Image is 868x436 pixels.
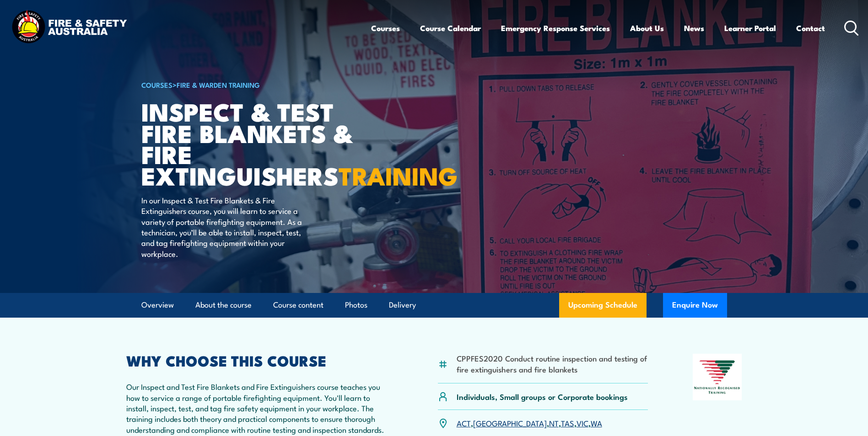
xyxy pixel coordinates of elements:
p: Individuals, Small groups or Corporate bookings [457,391,628,402]
a: Contact [796,16,825,40]
a: COURSES [141,80,173,90]
a: Emergency Response Services [501,16,610,40]
a: Upcoming Schedule [559,293,647,318]
a: ACT [457,417,471,428]
button: Enquire Now [663,293,727,318]
a: News [684,16,704,40]
a: Courses [371,16,400,40]
h2: WHY CHOOSE THIS COURSE [126,354,394,367]
p: , , , , , [457,418,602,428]
a: Photos [345,293,367,317]
li: CPPFES2020 Conduct routine inspection and testing of fire extinguishers and fire blankets [457,353,648,374]
a: Overview [141,293,174,317]
a: Delivery [389,293,416,317]
a: About the course [195,293,252,317]
a: TAS [561,417,574,428]
a: VIC [577,417,588,428]
h1: Inspect & Test Fire Blankets & Fire Extinguishers [141,101,367,186]
h6: > [141,79,367,90]
p: In our Inspect & Test Fire Blankets & Fire Extinguishers course, you will learn to service a vari... [141,195,308,259]
a: Learner Portal [724,16,776,40]
a: NT [549,417,559,428]
a: [GEOGRAPHIC_DATA] [473,417,547,428]
a: About Us [630,16,664,40]
a: Course Calendar [420,16,481,40]
a: WA [591,417,602,428]
img: Nationally Recognised Training logo. [693,354,742,400]
a: Course content [273,293,323,317]
a: Fire & Warden Training [177,80,260,90]
p: Our Inspect and Test Fire Blankets and Fire Extinguishers course teaches you how to service a ran... [126,381,394,435]
strong: TRAINING [339,156,458,194]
